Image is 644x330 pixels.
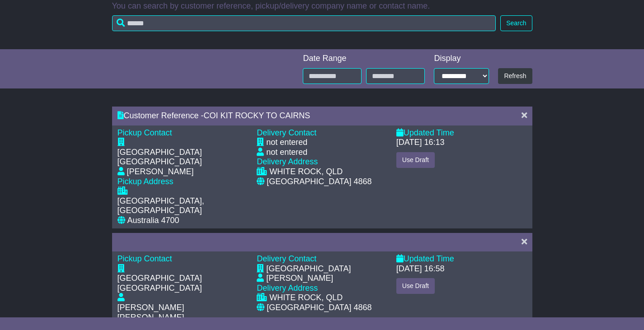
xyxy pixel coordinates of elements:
[118,303,248,322] div: [PERSON_NAME] [PERSON_NAME]
[118,254,172,263] span: Pickup Contact
[127,167,194,177] div: [PERSON_NAME]
[267,177,371,187] div: [GEOGRAPHIC_DATA] 4868
[396,138,445,148] div: [DATE] 16:13
[118,274,248,293] div: [GEOGRAPHIC_DATA] [GEOGRAPHIC_DATA]
[267,303,371,313] div: [GEOGRAPHIC_DATA] 4868
[266,274,333,284] div: [PERSON_NAME]
[204,111,310,120] span: COI KIT ROCKY TO CAIRNS
[434,54,489,64] div: Display
[257,284,318,293] span: Delivery Address
[257,157,318,166] span: Delivery Address
[269,293,343,303] div: WHITE ROCK, QLD
[396,128,527,138] div: Updated Time
[118,196,248,216] div: [GEOGRAPHIC_DATA], [GEOGRAPHIC_DATA]
[303,54,425,64] div: Date Range
[396,264,445,274] div: [DATE] 16:58
[396,254,527,264] div: Updated Time
[118,177,174,186] span: Pickup Address
[396,278,435,294] button: Use Draft
[127,216,179,226] div: Australia 4700
[266,148,307,158] div: not entered
[269,167,343,177] div: WHITE ROCK, QLD
[396,152,435,168] button: Use Draft
[266,138,307,148] div: not entered
[112,1,532,11] p: You can search by customer reference, pickup/delivery company name or contact name.
[118,148,248,167] div: [GEOGRAPHIC_DATA] [GEOGRAPHIC_DATA]
[118,111,512,121] div: Customer Reference -
[257,128,316,137] span: Delivery Contact
[118,128,172,137] span: Pickup Contact
[266,264,351,274] div: [GEOGRAPHIC_DATA]
[498,68,532,84] button: Refresh
[500,15,532,31] button: Search
[257,254,316,263] span: Delivery Contact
